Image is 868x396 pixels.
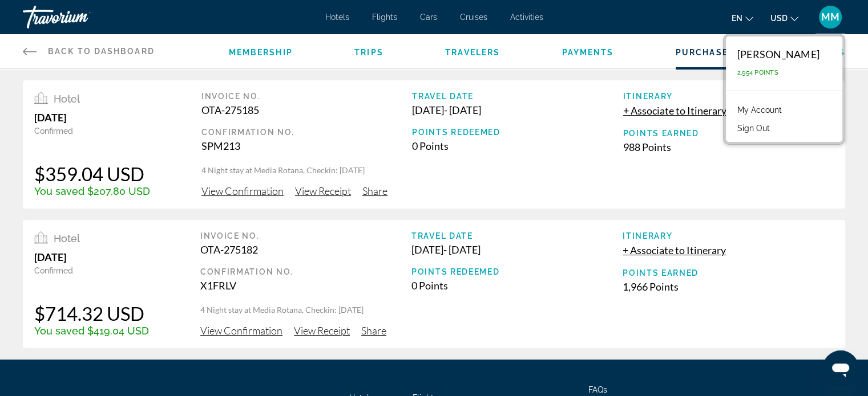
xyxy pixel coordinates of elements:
[201,185,284,197] span: View Confirmation
[623,244,726,256] span: + Associate to Itinerary
[732,14,742,23] span: en
[201,128,412,137] div: Confirmation No.
[623,104,726,117] span: + Associate to Itinerary
[623,104,726,117] button: + Associate to Itinerary
[623,141,834,153] div: 988 Points
[34,162,150,185] div: $359.04 USD
[34,251,149,263] div: [DATE]
[201,140,412,152] div: SPM213
[420,13,437,22] a: Cars
[200,231,411,240] div: Invoice No.
[200,324,282,337] span: View Confirmation
[361,324,386,337] span: Share
[562,48,614,57] a: Payments
[325,13,349,22] a: Hotels
[623,268,834,277] div: Points Earned
[411,231,623,240] div: Travel Date
[362,185,387,197] span: Share
[412,92,623,101] div: Travel Date
[54,232,80,244] span: Hotel
[412,140,623,152] div: 0 Points
[676,48,734,57] a: Purchases
[34,325,149,337] div: You saved $419.04 USD
[411,243,623,256] div: [DATE] - [DATE]
[822,350,859,387] iframe: Кнопка запуска окна обмена сообщениями
[737,69,778,76] span: 2,954 Points
[411,279,623,292] div: 0 Points
[354,48,383,57] a: Trips
[295,185,351,197] span: View Receipt
[200,243,411,256] div: OTA-275182
[412,128,623,137] div: Points Redeemed
[815,5,845,29] button: User Menu
[23,2,137,32] a: Travorium
[770,10,798,26] button: Change currency
[200,279,411,292] div: X1FRLV
[460,13,487,22] a: Cruises
[510,13,543,22] a: Activities
[34,266,149,275] div: Confirmed
[623,280,834,293] div: 1,966 Points
[23,34,155,68] a: Back to Dashboard
[201,165,834,176] p: 4 Night stay at Media Rotana, Checkin: [DATE]
[48,47,155,56] span: Back to Dashboard
[34,185,150,197] div: You saved $207.80 USD
[623,243,726,257] button: + Associate to Itinerary
[412,104,623,116] div: [DATE] - [DATE]
[200,267,411,276] div: Confirmation No.
[732,10,753,26] button: Change language
[201,92,412,101] div: Invoice No.
[732,103,788,117] a: My Account
[34,126,150,136] div: Confirmed
[623,231,834,240] div: Itinerary
[229,48,293,57] a: Membership
[34,302,149,325] div: $714.32 USD
[623,92,834,101] div: Itinerary
[34,111,150,124] div: [DATE]
[588,385,607,394] a: FAQs
[201,104,412,116] div: OTA-275185
[623,129,834,138] div: Points Earned
[200,304,834,316] p: 4 Night stay at Media Rotana, Checkin: [DATE]
[411,267,623,276] div: Points Redeemed
[737,48,819,60] div: [PERSON_NAME]
[54,93,80,105] span: Hotel
[445,48,500,57] a: Travelers
[821,11,839,23] span: MM
[372,13,397,22] a: Flights
[294,324,350,337] span: View Receipt
[732,121,776,136] button: Sign Out
[770,14,788,23] span: USD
